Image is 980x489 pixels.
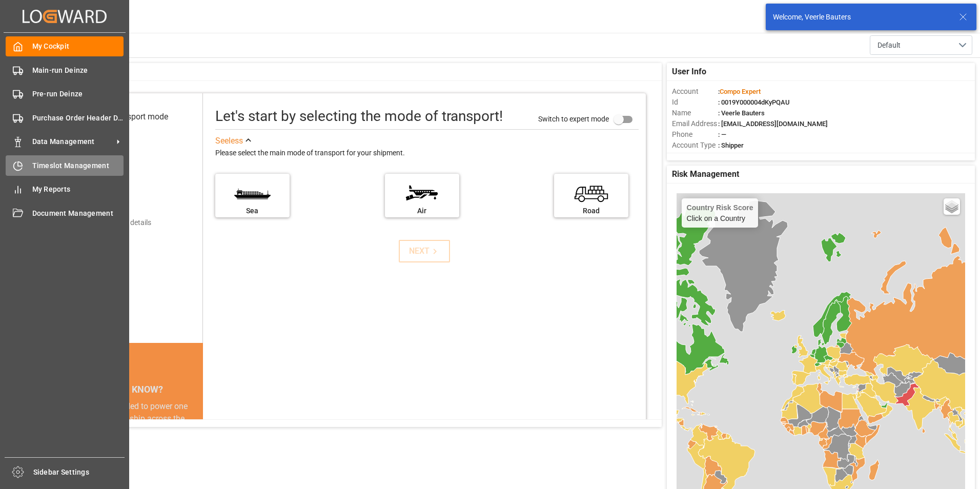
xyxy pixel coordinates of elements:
[409,245,440,257] div: NEXT
[32,41,124,52] span: My Cockpit
[215,106,503,127] div: Let's start by selecting the mode of transport!
[6,108,124,128] a: Purchase Order Header Deinze
[6,155,124,175] a: Timeslot Management
[399,240,450,262] button: NEXT
[944,198,960,215] a: Layers
[672,97,718,108] span: Id
[32,208,124,219] span: Document Management
[6,60,124,80] a: Main-run Deinze
[870,35,972,55] button: open menu
[672,118,718,129] span: Email Address
[32,113,124,124] span: Purchase Order Header Deinze
[672,108,718,118] span: Name
[718,141,744,149] span: : Shipper
[672,168,739,180] span: Risk Management
[559,206,623,216] div: Road
[718,88,761,95] span: :
[6,36,124,56] a: My Cockpit
[720,88,761,95] span: Compo Expert
[87,217,151,228] div: Add shipping details
[32,160,124,171] span: Timeslot Management
[672,66,706,78] span: User Info
[189,400,203,486] button: next slide / item
[877,40,901,51] span: Default
[718,120,828,128] span: : [EMAIL_ADDRESS][DOMAIN_NAME]
[672,129,718,140] span: Phone
[718,131,726,138] span: : —
[6,84,124,104] a: Pre-run Deinze
[33,467,125,478] span: Sidebar Settings
[32,65,124,76] span: Main-run Deinze
[32,89,124,99] span: Pre-run Deinze
[773,12,949,23] div: Welcome, Veerle Bauters
[538,114,609,123] span: Switch to expert mode
[220,206,284,216] div: Sea
[32,184,124,195] span: My Reports
[718,98,790,106] span: : 0019Y000004dKyPQAU
[672,140,718,151] span: Account Type
[390,206,454,216] div: Air
[687,203,753,212] h4: Country Risk Score
[215,135,243,147] div: See less
[215,147,639,159] div: Please select the main mode of transport for your shipment.
[672,86,718,97] span: Account
[718,109,765,117] span: : Veerle Bauters
[687,203,753,222] div: Click on a Country
[32,136,113,147] span: Data Management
